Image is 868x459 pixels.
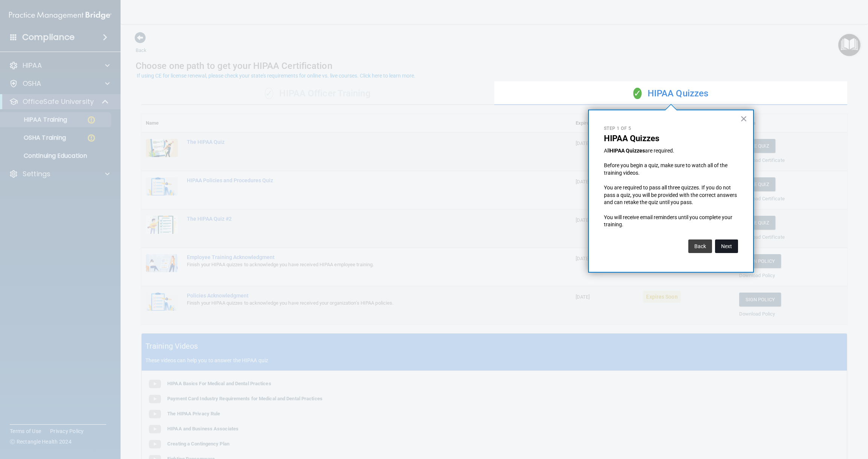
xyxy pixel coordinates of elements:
button: Close [740,113,747,125]
iframe: Drift Widget Chat Controller [738,406,859,436]
strong: HIPAA Quizzes [610,148,645,154]
p: HIPAA Quizzes [604,134,738,143]
div: HIPAA Quizzes [494,82,847,105]
p: You will receive email reminders until you complete your training. [604,214,738,229]
p: You are required to pass all three quizzes. If you do not pass a quiz, you will be provided with ... [604,184,738,206]
p: Before you begin a quiz, make sure to watch all of the training videos. [604,162,738,177]
span: All [604,148,610,154]
span: are required. [645,148,674,154]
button: Back [688,239,712,253]
span: ✓ [633,88,642,99]
button: Next [715,239,738,253]
p: Step 1 of 5 [604,125,738,132]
